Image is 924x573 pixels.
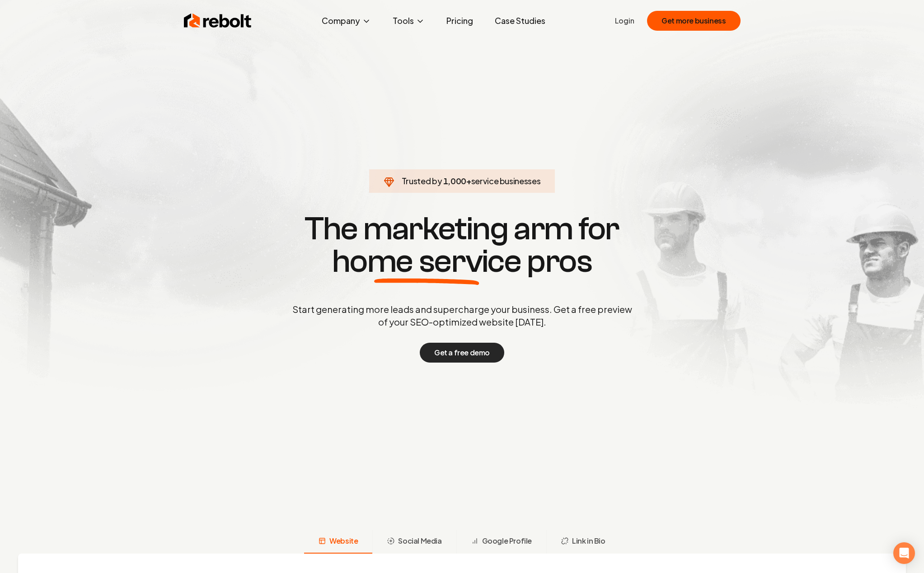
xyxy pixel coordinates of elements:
span: Website [329,536,358,546]
span: Social Media [398,536,441,546]
span: + [466,176,471,186]
button: Company [314,12,378,30]
button: Website [304,530,372,554]
button: Link in Bio [546,530,620,554]
span: Trusted by [402,176,442,186]
button: Get more business [647,11,740,31]
div: Open Intercom Messenger [893,542,915,564]
button: Tools [385,12,432,30]
button: Social Media [372,530,456,554]
p: Start generating more leads and supercharge your business. Get a free preview of your SEO-optimiz... [291,303,634,328]
a: Login [615,15,634,26]
span: service businesses [471,176,541,186]
span: Link in Bio [572,536,605,546]
button: Get a free demo [420,343,504,363]
h1: The marketing arm for pros [245,213,679,278]
a: Case Studies [488,12,553,30]
button: Google Profile [456,530,546,554]
span: Google Profile [482,536,532,546]
a: Pricing [439,12,480,30]
img: Rebolt Logo [184,12,252,30]
span: 1,000 [443,175,466,187]
span: home service [332,245,521,278]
